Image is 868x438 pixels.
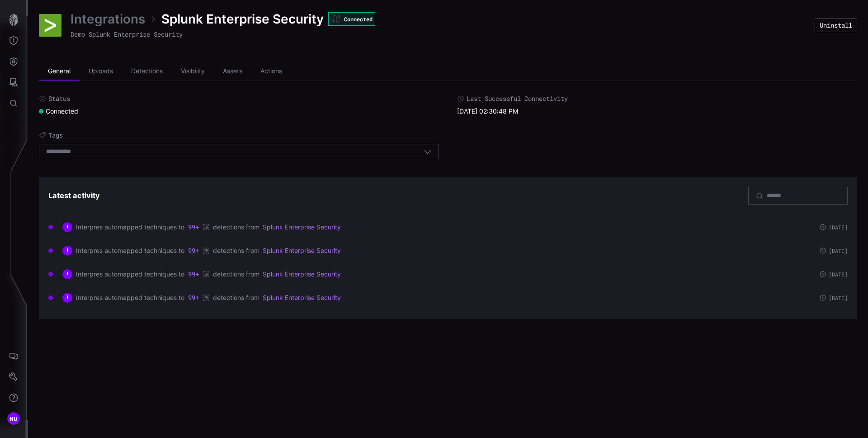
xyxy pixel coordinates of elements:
span: [DATE] [829,248,848,253]
a: Splunk Enterprise Security [263,294,341,302]
div: Connected [328,12,375,26]
h3: Latest activity [48,191,100,200]
time: [DATE] 02:30:48 PM [457,107,518,115]
button: Toggle options menu [424,148,432,156]
button: Uninstall [815,19,857,32]
span: I [67,271,68,276]
span: Interpres automapped techniques to [76,247,184,255]
span: detections from [213,247,259,255]
span: Last Successful Connectivity [467,95,568,103]
span: detections from [213,270,259,278]
a: Splunk Enterprise Security [263,247,341,255]
button: NU [0,408,27,429]
li: General [39,62,80,81]
a: Splunk Enterprise Security [263,270,341,278]
a: Splunk Enterprise Security [263,223,341,231]
span: [DATE] [829,295,848,300]
span: [DATE] [829,271,848,277]
span: Demo Splunk Enterprise Security [71,30,183,38]
li: Detections [122,62,172,81]
li: Assets [214,62,251,81]
button: 99+ [188,223,199,232]
button: 99+ [188,270,199,279]
span: Tags [48,131,63,139]
span: Status [48,95,70,103]
span: NU [9,414,18,424]
li: Uploads [80,62,122,81]
li: Actions [251,62,291,81]
a: Integrations [71,11,145,27]
span: [DATE] [829,224,848,230]
span: Splunk Enterprise Security [161,11,324,27]
span: I [67,224,68,229]
span: I [67,248,68,253]
img: Demo Splunk ES [39,14,61,37]
span: detections from [213,223,259,231]
span: Interpres automapped techniques to [76,294,184,302]
span: Interpres automapped techniques to [76,270,184,278]
span: I [67,295,68,300]
button: 99+ [188,246,199,255]
li: Visibility [172,62,214,81]
div: Connected [39,107,78,115]
span: detections from [213,294,259,302]
button: 99+ [188,293,199,302]
span: Interpres automapped techniques to [76,223,184,231]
